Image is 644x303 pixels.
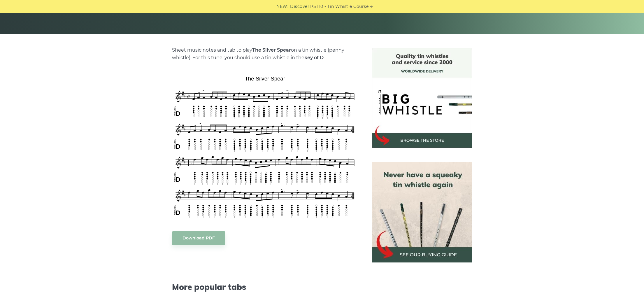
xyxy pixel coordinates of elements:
[172,231,225,245] a: Download PDF
[310,3,368,10] a: PST10 - Tin Whistle Course
[276,3,288,10] span: NEW:
[252,47,291,53] strong: The Silver Spear
[290,3,309,10] span: Discover
[372,162,472,262] img: tin whistle buying guide
[304,55,324,60] strong: key of D
[172,282,358,292] span: More popular tabs
[172,46,358,62] p: Sheet music notes and tab to play on a tin whistle (penny whistle). For this tune, you should use...
[372,48,472,148] img: BigWhistle Tin Whistle Store
[172,73,358,219] img: The Silver Spear Tin Whistle Tabs & Sheet Music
